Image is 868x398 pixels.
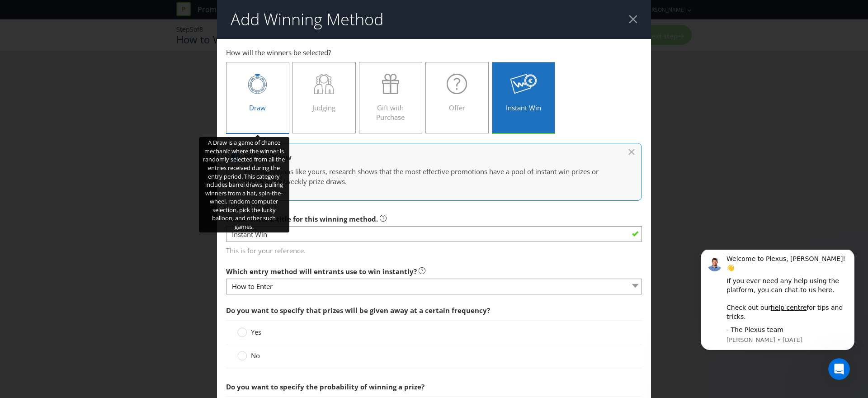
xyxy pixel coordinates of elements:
img: Profile image for Khris [20,7,35,22]
div: Welcome to Plexus, [PERSON_NAME]! 👋 [39,5,160,23]
span: How will the winners be selected? [226,48,331,57]
span: This is for your reference. [226,242,642,256]
span: Instant Win [506,103,541,112]
span: No [251,351,260,360]
span: Gift with Purchase [376,103,405,122]
iframe: Intercom live chat [828,358,850,380]
h2: Add Winning Method [231,10,383,28]
div: A Draw is a game of chance mechanic where the winner is randomly selected from all the entries re... [199,137,289,232]
span: Do you want to specify that prizes will be given away at a certain frequency? [226,306,490,315]
span: Judging [312,103,335,112]
span: Draw [249,103,266,112]
span: Do you want to specify the probability of winning a prize? [226,382,425,391]
a: help centre [84,54,119,62]
iframe: Intercom notifications message [687,250,868,355]
span: Which entry method will entrants use to win instantly? [226,267,417,276]
div: Message content [39,5,160,85]
span: Offer [449,103,465,112]
div: - The Plexus team [39,76,160,85]
span: Yes [251,327,261,336]
div: If you ever need any help using the platform, you can chat to us here. Check out our for tips and... [39,27,160,71]
p: Message from Khris, sent 1w ago [39,86,160,95]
